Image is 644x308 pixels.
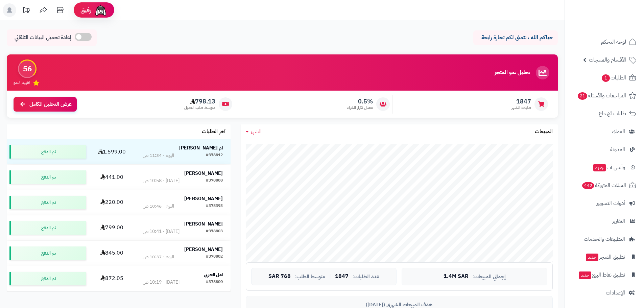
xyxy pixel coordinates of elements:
[143,152,174,159] div: اليوم - 11:34 ص
[602,74,610,82] span: 1
[578,92,587,100] span: 21
[29,100,72,108] span: عرض التحليل الكامل
[89,241,135,266] td: 845.00
[578,270,625,280] span: تطبيق نقاط البيع
[184,246,223,253] strong: [PERSON_NAME]
[206,152,223,159] div: #378812
[89,139,135,164] td: 1,599.00
[89,215,135,240] td: 799.00
[569,249,640,265] a: تطبيق المتجرجديد
[511,105,531,111] span: طلبات الشهر
[569,231,640,247] a: التطبيقات والخدمات
[444,274,469,280] span: 1.4M SAR
[569,213,640,229] a: التقارير
[612,216,625,226] span: التقارير
[9,196,86,209] div: تم الدفع
[143,203,174,210] div: اليوم - 10:46 ص
[478,34,553,42] p: حياكم الله ، نتمنى لكم تجارة رابحة
[606,288,625,298] span: الإعدادات
[569,105,640,122] a: طلبات الإرجاع
[143,254,174,260] div: اليوم - 10:37 ص
[596,198,625,208] span: أدوات التسويق
[184,170,223,177] strong: [PERSON_NAME]
[15,34,71,42] span: إعادة تحميل البيانات التلقائي
[347,105,373,111] span: معدل تكرار الشراء
[9,145,86,159] div: تم الدفع
[206,279,223,286] div: #378800
[473,274,506,280] span: إجمالي المبيعات:
[569,195,640,211] a: أدوات التسويق
[251,127,262,136] span: الشهر
[593,164,606,171] span: جديد
[206,203,223,210] div: #378393
[18,3,35,19] a: تحديثات المنصة
[143,279,180,286] div: [DATE] - 10:19 ص
[179,144,223,151] strong: ام [PERSON_NAME]
[569,123,640,140] a: العملاء
[599,109,626,118] span: طلبات الإرجاع
[184,105,215,111] span: متوسط طلب العميل
[569,88,640,104] a: المراجعات والأسئلة21
[206,177,223,184] div: #378808
[569,70,640,86] a: الطلبات1
[184,98,215,105] span: 798.13
[612,127,625,136] span: العملاء
[577,91,626,100] span: المراجعات والأسئلة
[601,37,626,47] span: لوحة التحكم
[535,129,553,135] h3: المبيعات
[582,182,594,189] span: 442
[14,97,77,112] a: عرض التحليل الكامل
[569,159,640,175] a: وآتس آبجديد
[601,73,626,82] span: الطلبات
[347,98,373,105] span: 0.5%
[585,252,625,262] span: تطبيق المتجر
[184,195,223,202] strong: [PERSON_NAME]
[569,285,640,301] a: الإعدادات
[184,220,223,228] strong: [PERSON_NAME]
[329,274,331,279] span: |
[246,128,262,136] a: الشهر
[511,98,531,105] span: 1847
[202,129,225,135] h3: آخر الطلبات
[584,234,625,244] span: التطبيقات والخدمات
[569,34,640,50] a: لوحة التحكم
[589,55,626,65] span: الأقسام والمنتجات
[579,271,591,279] span: جديد
[143,177,180,184] div: [DATE] - 10:58 ص
[143,228,180,235] div: [DATE] - 10:41 ص
[495,70,530,76] h3: تحليل نمو المتجر
[586,254,598,261] span: جديد
[268,274,291,280] span: 768 SAR
[206,254,223,260] div: #378802
[206,228,223,235] div: #378803
[569,267,640,283] a: تطبيق نقاط البيعجديد
[353,274,379,280] span: عدد الطلبات:
[610,145,625,154] span: المدونة
[569,141,640,158] a: المدونة
[14,80,30,86] span: تقييم النمو
[9,246,86,260] div: تم الدفع
[89,165,135,190] td: 441.00
[581,181,626,190] span: السلات المتروكة
[9,272,86,285] div: تم الدفع
[80,6,91,14] span: رفيق
[89,266,135,291] td: 872.05
[335,274,349,280] span: 1847
[593,163,625,172] span: وآتس آب
[295,274,325,280] span: متوسط الطلب:
[569,177,640,193] a: السلات المتروكة442
[89,190,135,215] td: 220.00
[9,221,86,235] div: تم الدفع
[204,271,223,278] strong: امل الحربي
[9,170,86,184] div: تم الدفع
[94,3,108,17] img: ai-face.png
